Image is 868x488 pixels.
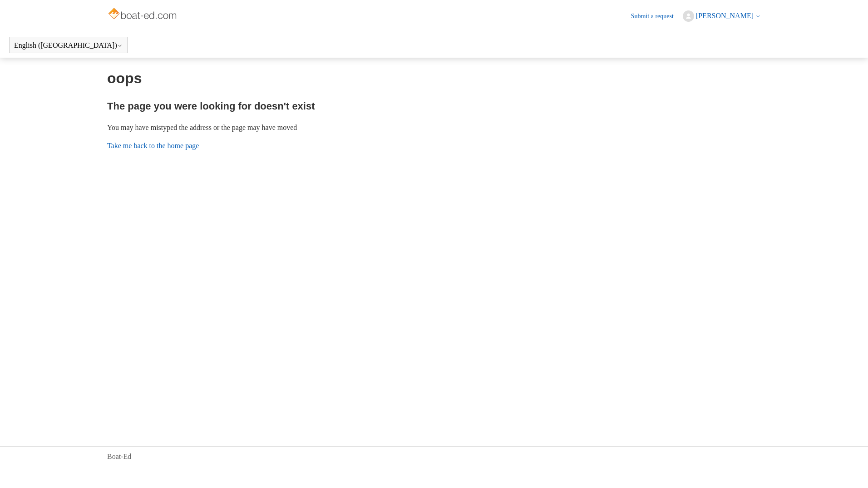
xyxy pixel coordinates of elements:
[107,451,131,462] a: Boat-Ed
[683,10,761,22] button: [PERSON_NAME]
[107,122,761,133] p: You may have mistyped the address or the page may have moved
[631,11,683,21] a: Submit a request
[107,142,199,149] a: Take me back to the home page
[14,41,123,50] button: English ([GEOGRAPHIC_DATA])
[696,12,754,20] span: [PERSON_NAME]
[107,67,761,89] h1: oops
[838,458,861,481] div: Live chat
[107,5,179,24] img: Boat-Ed Help Center home page
[107,99,761,114] h2: The page you were looking for doesn't exist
